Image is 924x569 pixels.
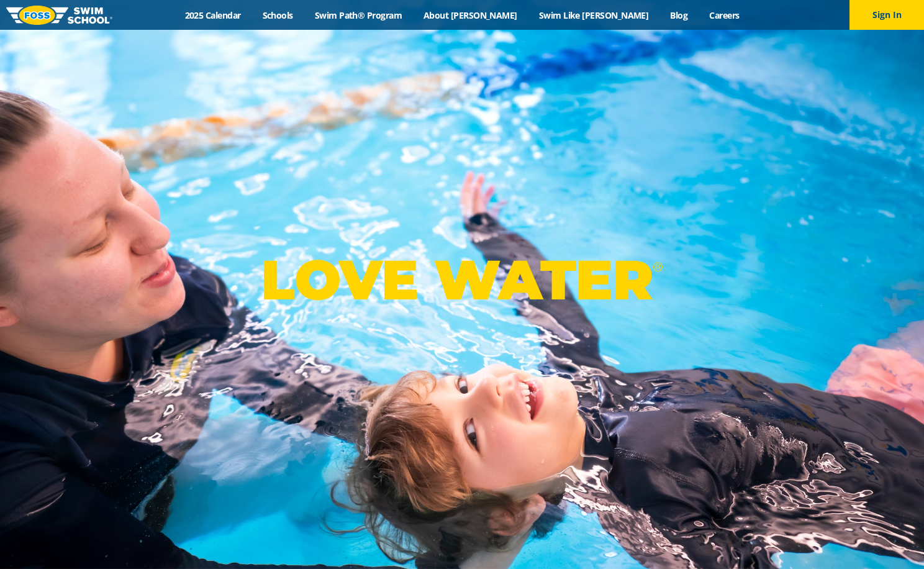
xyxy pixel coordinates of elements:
a: Careers [699,9,750,21]
a: About [PERSON_NAME] [413,9,528,21]
a: Swim Path® Program [304,9,412,21]
sup: ® [653,259,663,275]
a: Schools [251,9,304,21]
img: FOSS Swim School Logo [6,6,112,25]
a: Blog [659,9,699,21]
a: 2025 Calendar [174,9,251,21]
p: LOVE WATER [261,247,663,313]
a: Swim Like [PERSON_NAME] [528,9,659,21]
